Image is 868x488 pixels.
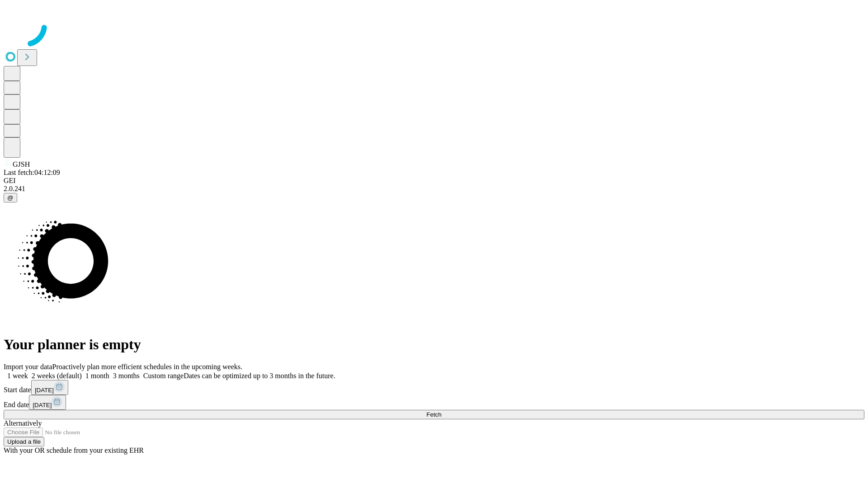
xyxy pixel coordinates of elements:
[35,387,54,394] span: [DATE]
[31,380,68,395] button: [DATE]
[7,372,28,380] span: 1 week
[7,194,14,201] span: @
[4,336,864,353] h1: Your planner is empty
[85,372,109,380] span: 1 month
[184,372,335,380] span: Dates can be optimized up to 3 months in the future.
[4,363,52,371] span: Import your data
[4,177,864,185] div: GEI
[4,185,864,193] div: 2.0.241
[32,372,82,380] span: 2 weeks (default)
[4,169,60,176] span: Last fetch: 04:12:09
[13,160,30,168] span: GJSH
[4,380,864,395] div: Start date
[4,419,42,427] span: Alternatively
[29,395,66,410] button: [DATE]
[4,410,864,419] button: Fetch
[4,446,144,454] span: With your OR schedule from your existing EHR
[4,437,44,446] button: Upload a file
[4,395,864,410] div: End date
[426,411,441,418] span: Fetch
[143,372,184,380] span: Custom range
[4,193,17,202] button: @
[113,372,140,380] span: 3 months
[33,402,52,408] span: [DATE]
[52,363,242,371] span: Proactively plan more efficient schedules in the upcoming weeks.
